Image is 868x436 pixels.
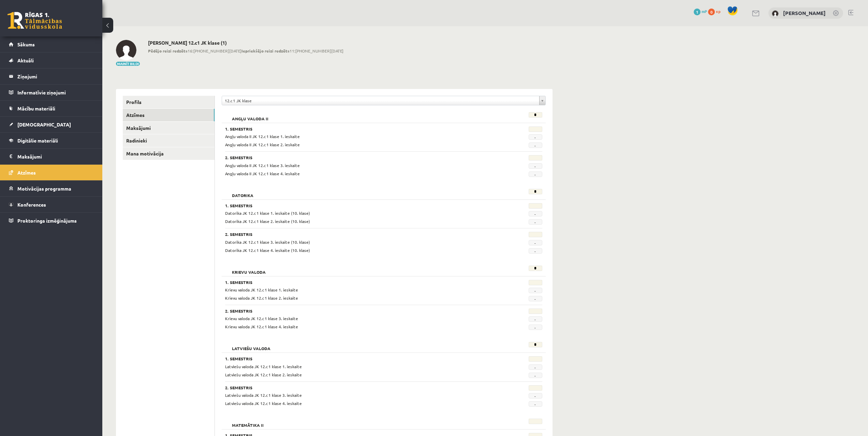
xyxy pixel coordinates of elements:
[148,48,343,54] span: 16:[PHONE_NUMBER][DATE] 11:[PHONE_NUMBER][DATE]
[123,109,215,121] a: Atzīmes
[17,121,71,127] span: [DEMOGRAPHIC_DATA]
[123,122,215,134] a: Maksājumi
[529,134,542,140] span: -
[123,147,215,160] a: Mana motivācija
[225,247,310,253] span: Datorika JK 12.c1 klase 4. ieskaite (10. klase)
[225,163,300,168] span: Angļu valoda II JK 12.c1 klase 3. ieskaite
[17,149,94,164] legend: Maksājumi
[225,316,298,321] span: Krievu valoda JK 12.c1 klase 3. ieskaite
[225,112,275,119] h2: Angļu valoda II
[225,392,302,398] span: Latviešu valoda JK 12.c1 klase 3. ieskaite
[529,373,542,378] span: -
[17,85,94,100] legend: Informatīvie ziņojumi
[225,342,277,349] h2: Latviešu valoda
[123,134,215,147] a: Radinieki
[529,171,542,177] span: -
[123,96,215,108] a: Profils
[529,364,542,370] span: -
[225,134,300,139] span: Angļu valoda II JK 12.c1 klase 1. ieskaite
[225,401,302,406] span: Latviešu valoda JK 12.c1 klase 4. ieskaite
[9,149,94,164] a: Maksājumi
[17,201,46,208] span: Konferences
[529,219,542,225] span: -
[708,9,715,15] span: 0
[225,419,270,425] h2: Matemātika II
[529,325,542,330] span: -
[225,232,488,237] h3: 2. Semestris
[529,211,542,216] span: -
[9,213,94,228] a: Proktoringa izmēģinājums
[17,41,35,47] span: Sākums
[116,62,140,66] button: Mainīt bildi
[225,385,488,390] h3: 2. Semestris
[529,393,542,399] span: -
[529,296,542,301] span: -
[222,96,545,105] a: 12.c1 JK klase
[225,364,302,369] span: Latviešu valoda JK 12.c1 klase 1. ieskaite
[116,40,136,60] img: Gatis Frišmanis
[9,165,94,180] a: Atzīmes
[225,210,310,216] span: Datorika JK 12.c1 klase 1. ieskaite (10. klase)
[225,324,298,329] span: Krievu valoda JK 12.c1 klase 4. ieskaite
[17,69,94,84] legend: Ziņojumi
[708,9,724,14] a: 0 xp
[529,163,542,169] span: -
[9,117,94,132] a: [DEMOGRAPHIC_DATA]
[772,10,779,17] img: Gatis Frišmanis
[9,52,94,68] a: Aktuāli
[694,9,707,14] a: 1 mP
[225,126,488,131] h3: 1. Semestris
[225,372,302,377] span: Latviešu valoda JK 12.c1 klase 2. ieskaite
[225,155,488,160] h3: 2. Semestris
[17,217,77,224] span: Proktoringa izmēģinājums
[148,40,343,46] h2: [PERSON_NAME] 12.c1 JK klase (1)
[9,101,94,116] a: Mācību materiāli
[225,239,310,245] span: Datorika JK 12.c1 klase 3. ieskaite (10. klase)
[225,295,298,301] span: Krievu valoda JK 12.c1 klase 2. ieskaite
[148,48,188,54] b: Pēdējo reizi redzēts
[9,85,94,100] a: Informatīvie ziņojumi
[9,197,94,212] a: Konferences
[529,248,542,254] span: -
[529,316,542,322] span: -
[8,12,62,29] a: Rīgas 1. Tālmācības vidusskola
[225,266,273,272] h2: Krievu valoda
[225,356,488,361] h3: 1. Semestris
[716,9,720,14] span: xp
[529,142,542,148] span: -
[9,36,94,52] a: Sākums
[17,169,36,176] span: Atzīmes
[225,219,310,224] span: Datorika JK 12.c1 klase 2. ieskaite (10. klase)
[225,203,488,208] h3: 1. Semestris
[529,401,542,407] span: -
[225,287,298,292] span: Krievu valoda JK 12.c1 klase 1. ieskaite
[17,105,55,111] span: Mācību materiāli
[17,57,34,63] span: Aktuāli
[225,171,300,176] span: Angļu valoda II JK 12.c1 klase 4. ieskaite
[529,240,542,245] span: -
[9,69,94,84] a: Ziņojumi
[225,309,488,313] h3: 2. Semestris
[225,280,488,285] h3: 1. Semestris
[783,10,826,16] a: [PERSON_NAME]
[529,288,542,293] span: -
[241,48,290,54] b: Iepriekšējo reizi redzēts
[225,96,536,105] span: 12.c1 JK klase
[702,9,707,14] span: mP
[225,189,260,196] h2: Datorika
[225,142,300,147] span: Angļu valoda II JK 12.c1 klase 2. ieskaite
[17,137,58,144] span: Digitālie materiāli
[9,181,94,196] a: Motivācijas programma
[17,185,71,192] span: Motivācijas programma
[9,133,94,148] a: Digitālie materiāli
[694,9,701,15] span: 1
